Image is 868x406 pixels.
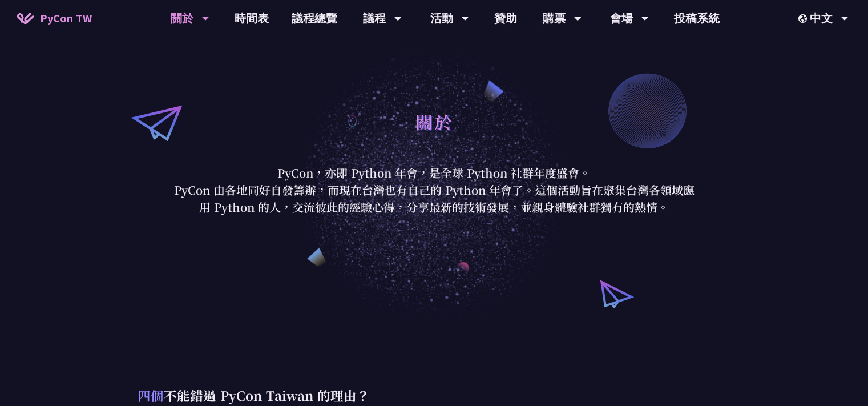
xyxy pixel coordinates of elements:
[169,182,700,216] p: PyCon 由各地同好自發籌辦，而現在台灣也有自己的 Python 年會了。這個活動旨在聚集台灣各領域應用 Python 的人，交流彼此的經驗心得，分享最新的技術發展，並親身體驗社群獨有的熱情。
[415,104,453,139] h1: 關於
[169,164,700,182] p: PyCon，亦即 Python 年會，是全球 Python 社群年度盛會。
[798,14,810,23] img: Locale Icon
[6,4,103,33] a: PyCon TW
[138,385,731,405] p: 不能錯過 PyCon Taiwan 的理由？
[138,386,164,404] span: 四個
[17,13,34,24] img: Home icon of PyCon TW 2025
[40,10,92,27] span: PyCon TW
